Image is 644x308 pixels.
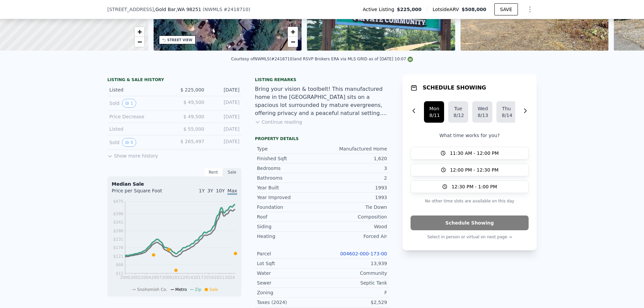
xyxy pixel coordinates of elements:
[257,299,322,306] div: Taxes (2024)
[109,86,169,93] div: Listed
[429,105,439,112] div: Mon
[322,233,387,240] div: Forced Air
[462,7,486,12] span: $508,000
[257,155,322,162] div: Finished Sqft
[322,145,387,152] div: Manufactured Home
[109,138,169,147] div: Sold
[257,250,322,257] div: Parcel
[137,27,142,36] span: +
[411,233,529,241] p: Select in person or virtual on next page →
[291,38,295,46] span: −
[429,112,439,119] div: 8/11
[120,275,130,280] tspan: 2000
[176,7,201,12] span: , WA 98251
[183,126,204,132] span: $ 55,000
[255,77,389,82] div: Listing remarks
[411,132,529,139] p: What time works for you?
[322,213,387,220] div: Composition
[112,187,174,198] div: Price per Square Foot
[130,275,141,280] tspan: 2002
[210,99,239,108] div: [DATE]
[450,167,499,173] span: 12:00 PM - 12:30 PM
[210,86,239,93] div: [DATE]
[478,105,487,112] div: Wed
[453,112,463,119] div: 8/12
[494,3,518,15] button: SAVE
[135,37,145,47] a: Zoom out
[204,7,222,12] span: NWMLS
[216,188,225,193] span: 10Y
[257,184,322,191] div: Year Built
[137,287,167,292] span: Snohomish Co.
[167,38,193,43] div: STREET VIEW
[183,114,204,119] span: $ 49,500
[322,184,387,191] div: 1993
[288,37,298,47] a: Zoom out
[214,275,224,280] tspan: 2021
[411,197,529,205] p: No other time slots are available on this day
[109,113,169,120] div: Price Decrease
[180,139,204,144] span: $ 265,497
[257,175,322,181] div: Bathrooms
[257,213,322,220] div: Roof
[257,204,322,210] div: Foundation
[363,6,397,13] span: Active Listing
[411,215,529,230] button: Schedule Showing
[225,275,235,280] tspan: 2024
[109,126,169,132] div: Listed
[113,254,123,259] tspan: $121
[322,299,387,306] div: $2,529
[408,57,413,62] img: NWMLS Logo
[116,262,123,267] tspan: $66
[423,84,486,92] h1: SCHEDULE SHOWING
[122,138,136,147] button: View historical data
[141,275,151,280] tspan: 2004
[113,220,123,225] tspan: $341
[433,6,462,13] span: Lotside ARV
[195,287,201,292] span: Zip
[257,145,322,152] div: Type
[210,138,239,147] div: [DATE]
[183,275,193,280] tspan: 2014
[411,147,529,160] button: 11:30 AM - 12:00 PM
[291,27,295,36] span: +
[209,287,218,292] span: Sale
[450,150,499,157] span: 11:30 AM - 12:00 PM
[113,199,123,204] tspan: $475
[411,180,529,193] button: 12:30 PM - 1:00 PM
[162,275,172,280] tspan: 2009
[472,101,492,123] button: Wed8/13
[223,168,241,177] div: Sale
[502,112,511,119] div: 8/14
[257,289,322,296] div: Zoning
[204,168,223,177] div: Rent
[255,136,389,141] div: Property details
[496,101,517,123] button: Thu8/14
[122,99,136,108] button: View historical data
[224,7,249,12] span: # 2418710
[227,188,237,195] span: Max
[322,175,387,181] div: 2
[199,188,205,193] span: 1Y
[453,105,463,112] div: Tue
[113,237,123,242] tspan: $231
[180,87,204,93] span: $ 225,000
[451,183,497,190] span: 12:30 PM - 1:00 PM
[322,204,387,210] div: Tie Down
[183,100,204,105] span: $ 49,500
[151,275,162,280] tspan: 2007
[210,126,239,132] div: [DATE]
[172,275,183,280] tspan: 2012
[113,229,123,233] tspan: $286
[204,275,214,280] tspan: 2019
[502,105,511,112] div: Thu
[255,85,389,117] div: Bring your vision & toolbelt! This manufactured home in the [GEOGRAPHIC_DATA] sits on a spacious ...
[257,223,322,230] div: Siding
[322,194,387,201] div: 1993
[175,287,187,292] span: Metro
[257,260,322,267] div: Lot Sqft
[207,188,213,193] span: 3Y
[107,150,158,159] button: Show more history
[154,6,201,13] span: , Gold Bar
[322,289,387,296] div: F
